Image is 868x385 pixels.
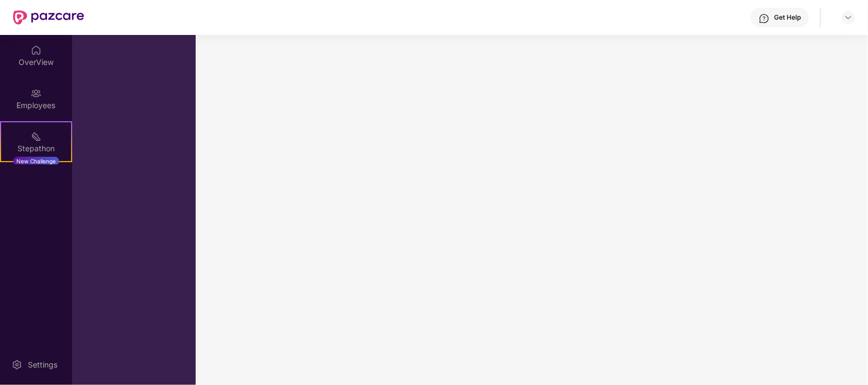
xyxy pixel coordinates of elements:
img: New Pazcare Logo [13,10,84,25]
img: svg+xml;base64,PHN2ZyBpZD0iU2V0dGluZy0yMHgyMCIgeG1sbnM9Imh0dHA6Ly93d3cudzMub3JnLzIwMDAvc3ZnIiB3aW... [11,359,22,370]
img: svg+xml;base64,PHN2ZyBpZD0iSGVscC0zMngzMiIgeG1sbnM9Imh0dHA6Ly93d3cudzMub3JnLzIwMDAvc3ZnIiB3aWR0aD... [759,13,770,24]
div: New Challenge [13,157,59,165]
img: svg+xml;base64,PHN2ZyBpZD0iSG9tZSIgeG1sbnM9Imh0dHA6Ly93d3cudzMub3JnLzIwMDAvc3ZnIiB3aWR0aD0iMjAiIG... [31,45,42,56]
div: Stepathon [1,143,71,154]
div: Settings [25,359,61,370]
img: svg+xml;base64,PHN2ZyBpZD0iRW1wbG95ZWVzIiB4bWxucz0iaHR0cDovL3d3dy53My5vcmcvMjAwMC9zdmciIHdpZHRoPS... [31,88,42,99]
div: Get Help [774,13,801,22]
img: svg+xml;base64,PHN2ZyB4bWxucz0iaHR0cDovL3d3dy53My5vcmcvMjAwMC9zdmciIHdpZHRoPSIyMSIgaGVpZ2h0PSIyMC... [31,131,42,142]
img: svg+xml;base64,PHN2ZyBpZD0iRHJvcGRvd24tMzJ4MzIiIHhtbG5zPSJodHRwOi8vd3d3LnczLm9yZy8yMDAwL3N2ZyIgd2... [844,13,853,22]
